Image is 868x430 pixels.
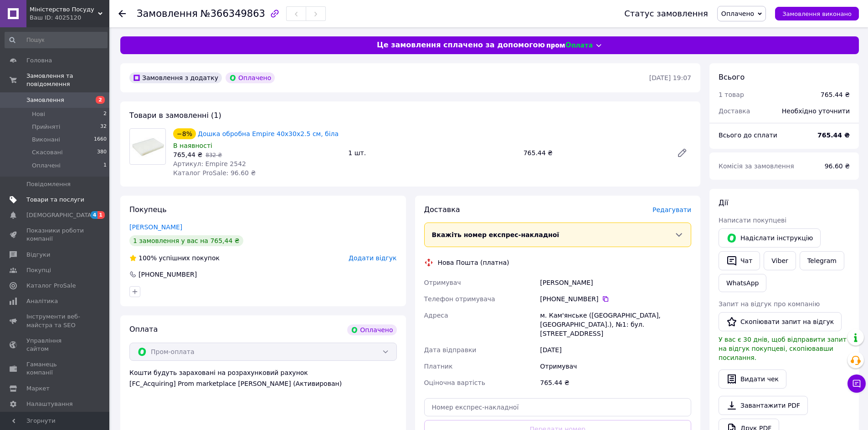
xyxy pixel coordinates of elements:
div: успішних покупок [129,253,220,263]
div: Ваш ID: 4025120 [30,14,109,22]
span: Доставка [424,205,460,214]
span: Артикул: Empire 2542 [173,160,246,167]
img: Дошка обробна Empire 40х30х2.5 см, біла [130,135,165,158]
div: Статус замовлення [624,9,708,18]
span: Товари в замовленні (1) [129,111,221,120]
a: Завантажити PDF [719,396,808,415]
button: Чат з покупцем [847,374,866,393]
span: Дата відправки [424,346,477,354]
a: Редагувати [673,144,691,162]
span: Товари та послуги [26,196,84,204]
span: Оціночна вартість [424,379,485,386]
div: [PERSON_NAME] [538,274,693,291]
span: 832 ₴ [205,152,222,158]
span: Каталог ProSale: 96.60 ₴ [173,169,256,177]
span: Це замовлення сплачено за допомогою [377,40,545,51]
b: 765.44 ₴ [817,132,850,139]
div: [FC_Acquiring] Prom marketplace [PERSON_NAME] (Активирован) [129,379,397,388]
span: Всього до сплати [719,132,777,139]
a: Дошка обробна Empire 40х30х2.5 см, біла [198,130,339,137]
span: 4 [91,211,98,219]
span: Редагувати [652,206,691,213]
span: Отримувач [424,279,461,286]
span: Нові [32,110,45,118]
div: 1 замовлення у вас на 765,44 ₴ [129,235,243,246]
div: Кошти будуть зараховані на розрахунковий рахунок [129,368,397,388]
div: 1 шт. [344,147,519,159]
button: Чат [719,251,760,270]
span: Управління сайтом [26,337,84,353]
span: Замовлення та повідомлення [26,72,109,88]
div: 765.44 ₴ [520,147,669,159]
div: Отримувач [538,358,693,374]
span: Інструменти веб-майстра та SEO [26,313,84,329]
span: Всього [719,73,745,81]
span: 100% [139,254,157,262]
span: Замовлення [26,96,64,104]
button: Видати чек [719,369,786,389]
span: Скасовані [32,148,63,157]
div: 765.44 ₴ [821,90,850,99]
span: Дії [719,198,728,207]
span: Додати відгук [349,254,396,262]
span: 765,44 ₴ [173,151,202,158]
span: Адреса [424,312,448,319]
span: 1660 [94,136,107,144]
span: Аналітика [26,297,58,305]
button: Надіслати інструкцію [719,228,821,248]
span: Відгуки [26,251,50,259]
span: Оплачені [32,162,61,170]
span: Прийняті [32,123,60,131]
span: Міністерство Посуду [30,5,98,14]
span: Запит на відгук про компанію [719,300,820,308]
time: [DATE] 19:07 [649,74,691,81]
span: 1 товар [719,91,744,98]
a: Viber [764,251,796,270]
span: Платник [424,363,453,370]
div: Оплачено [347,324,396,335]
div: [PHONE_NUMBER] [540,294,691,304]
div: −8% [173,128,196,139]
span: Гаманець компанії [26,360,84,377]
span: В наявності [173,142,212,149]
span: 2 [103,110,107,118]
div: м. Кам'янське ([GEOGRAPHIC_DATA], [GEOGRAPHIC_DATA].), №1: бул. [STREET_ADDRESS] [538,307,693,342]
div: [PHONE_NUMBER] [138,270,198,279]
span: 1 [103,162,107,170]
button: Скопіювати запит на відгук [719,312,842,331]
span: Головна [26,56,52,65]
span: 380 [97,148,107,157]
div: Повернутися назад [118,9,126,18]
span: Доставка [719,107,750,115]
span: Виконані [32,136,60,144]
span: Маркет [26,384,50,393]
span: Телефон отримувача [424,295,495,303]
span: Вкажіть номер експрес-накладної [432,231,560,238]
a: Telegram [800,251,844,270]
span: 1 [98,211,105,219]
span: Показники роботи компанії [26,227,84,243]
div: Оплачено [226,72,275,83]
span: 32 [100,123,107,131]
span: 96.60 ₴ [825,162,850,170]
span: Оплачено [721,10,754,17]
span: Замовлення [137,8,198,19]
span: №366349863 [200,8,265,19]
div: [DATE] [538,342,693,358]
span: [DEMOGRAPHIC_DATA] [26,211,94,219]
span: 2 [96,96,105,104]
input: Номер експрес-накладної [424,398,692,416]
input: Пошук [5,32,108,48]
div: 765.44 ₴ [538,374,693,391]
a: WhatsApp [719,274,766,292]
div: Нова Пошта (платна) [436,258,512,267]
span: У вас є 30 днів, щоб відправити запит на відгук покупцеві, скопіювавши посилання. [719,336,847,361]
div: Необхідно уточнити [776,101,855,121]
a: [PERSON_NAME] [129,223,182,231]
div: Замовлення з додатку [129,72,222,83]
button: Замовлення виконано [775,7,859,20]
span: Покупець [129,205,167,214]
span: Оплата [129,325,158,334]
span: Написати покупцеві [719,217,786,224]
span: Покупці [26,266,51,274]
